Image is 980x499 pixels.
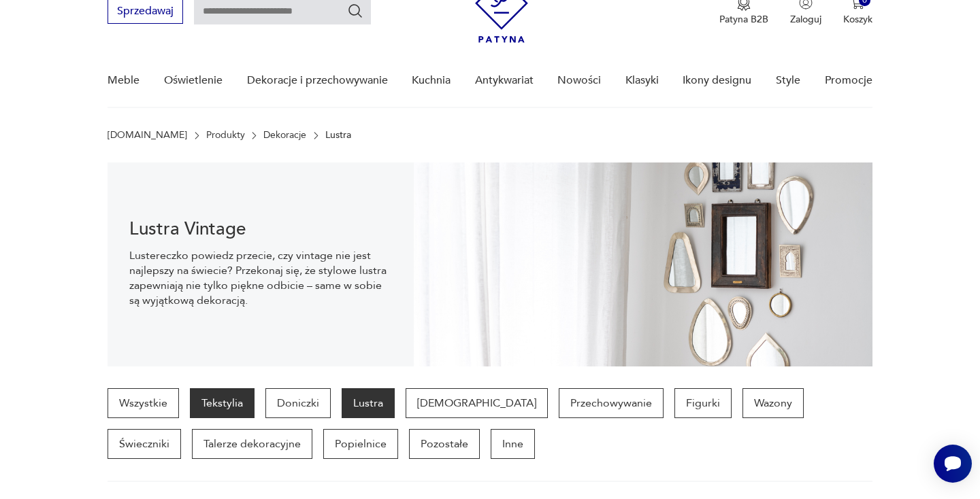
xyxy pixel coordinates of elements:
a: Oświetlenie [164,54,223,107]
a: Dekoracje [263,130,306,141]
a: Ikony designu [683,54,751,107]
button: Szukaj [347,3,363,19]
a: Antykwariat [475,54,534,107]
a: Doniczki [265,388,331,418]
a: Klasyki [625,54,659,107]
a: Popielnice [323,429,398,459]
a: Wszystkie [108,388,179,418]
a: Lustra [342,388,395,418]
p: Lustra [325,130,351,141]
a: [DOMAIN_NAME] [108,130,187,141]
a: Meble [108,54,140,107]
a: Wazony [742,388,804,418]
a: Pozostałe [409,429,480,459]
a: Przechowywanie [559,388,664,418]
a: Sprzedawaj [108,7,183,17]
a: Style [776,54,800,107]
a: Dekoracje i przechowywanie [247,54,388,107]
p: Koszyk [843,13,872,26]
a: Produkty [206,130,245,141]
a: [DEMOGRAPHIC_DATA] [406,388,548,418]
a: Talerze dekoracyjne [192,429,312,459]
p: Lustereczko powiedz przecie, czy vintage nie jest najlepszy na świecie? Przekonaj się, że stylowe... [129,248,391,308]
img: Lustra [414,162,872,366]
a: Tekstylia [190,388,255,418]
a: Świeczniki [108,429,181,459]
iframe: Smartsupp widget button [934,445,972,483]
h1: Lustra Vintage [129,221,391,237]
a: Kuchnia [412,54,451,107]
a: Inne [491,429,535,459]
a: Nowości [557,54,601,107]
p: Zaloguj [790,13,821,26]
a: Promocje [825,54,872,107]
p: Patyna B2B [719,13,768,26]
a: Figurki [674,388,732,418]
